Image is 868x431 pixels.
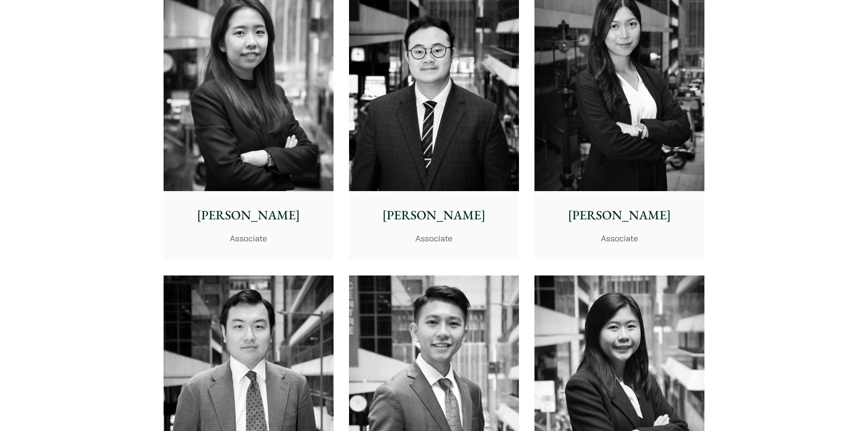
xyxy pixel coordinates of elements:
[356,206,512,225] p: [PERSON_NAME]
[171,232,326,244] p: Associate
[171,206,326,225] p: [PERSON_NAME]
[356,232,512,244] p: Associate
[542,232,697,244] p: Associate
[542,206,697,225] p: [PERSON_NAME]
